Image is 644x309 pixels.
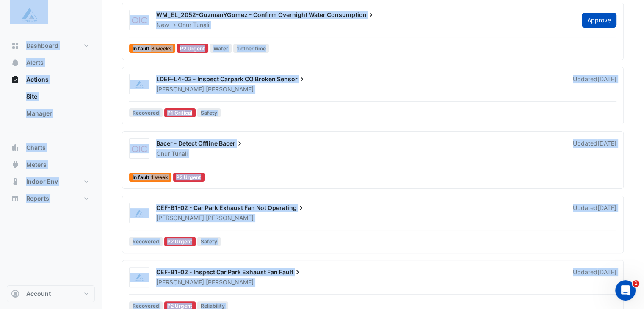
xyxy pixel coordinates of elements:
span: 1 other time [233,44,269,53]
div: P2 Urgent [164,237,196,246]
app-icon: Dashboard [11,41,19,50]
app-icon: Alerts [11,58,19,67]
button: Reports [7,190,95,207]
span: [PERSON_NAME] [156,86,204,93]
img: Airmaster Australia [130,209,149,218]
span: [PERSON_NAME] [206,214,254,222]
span: [PERSON_NAME] [206,85,254,94]
span: Actions [26,75,49,84]
button: Account [7,285,95,302]
span: Mon 18-Aug-2025 09:35 AEST [597,204,616,211]
div: P2 Urgent [177,44,209,53]
span: Mon 18-Aug-2025 08:15 AEST [597,75,616,83]
button: Actions [7,71,95,88]
span: Tunali [193,21,209,29]
span: Bacer - Detect Offline [156,140,218,147]
img: QIC [130,145,149,153]
span: Water [210,44,232,53]
span: Bacer [219,139,244,148]
span: CEF-B1-02 - Inspect Car Park Exhaust Fan [156,268,278,276]
app-icon: Charts [11,143,19,152]
span: Alerts [26,58,44,67]
span: Fault [279,268,302,276]
span: 1 [633,280,639,287]
span: 3 weeks [151,46,172,51]
div: Actions [7,88,95,125]
app-icon: Actions [11,75,19,84]
iframe: Intercom live chat [615,280,636,301]
span: LDEF-L4-03 - Inspect Carpark CO Broken [156,75,276,83]
span: Consumption [327,11,375,19]
button: Meters [7,156,95,173]
span: Dashboard [26,41,58,50]
span: [PERSON_NAME] [206,278,254,287]
span: Reports [26,194,49,203]
span: 1 week [151,175,168,180]
span: [PERSON_NAME] [156,214,204,221]
span: Indoor Env [26,177,58,186]
span: Sensor [277,75,306,83]
span: Safety [197,108,221,117]
app-icon: Meters [11,160,19,169]
img: QIC [130,16,149,25]
span: Recovered [129,237,163,246]
span: WM_EL_2052-GuzmanYGomez - Confirm Overnight Water [156,11,326,18]
button: Alerts [7,54,95,71]
span: Wed 08-Oct-2025 10:28 AEDT [597,140,616,147]
a: Site [19,88,95,105]
span: Onur [156,150,170,157]
span: -> [171,21,176,28]
img: Airmaster Australia [130,80,149,89]
app-icon: Reports [11,194,19,203]
span: Recovered [129,108,163,117]
span: Meters [26,160,47,169]
div: Updated [573,204,616,222]
img: Company Logo [10,7,48,24]
span: New [156,21,169,28]
button: Indoor Env [7,173,95,190]
img: Airmaster Australia [130,273,149,282]
button: Approve [582,13,616,28]
span: Onur [178,21,191,28]
button: Dashboard [7,37,95,54]
app-icon: Indoor Env [11,177,19,186]
button: Charts [7,139,95,156]
span: Approve [587,17,611,24]
span: In fault [129,44,175,53]
span: CEF-B1-02 - Car Park Exhaust Fan Not [156,204,266,211]
span: Charts [26,143,46,152]
span: Tunali [171,149,188,158]
div: Updated [573,268,616,287]
div: Updated [573,139,616,158]
div: P1 Critical [164,108,196,117]
span: Mon 18-Aug-2025 09:35 AEST [597,268,616,276]
span: [PERSON_NAME] [156,279,204,286]
a: Manager [19,105,95,122]
span: Safety [197,237,221,246]
span: Operating [268,204,305,212]
span: In fault [129,173,171,182]
div: P2 Urgent [173,173,205,182]
span: Account [26,290,51,298]
div: Updated [573,75,616,94]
